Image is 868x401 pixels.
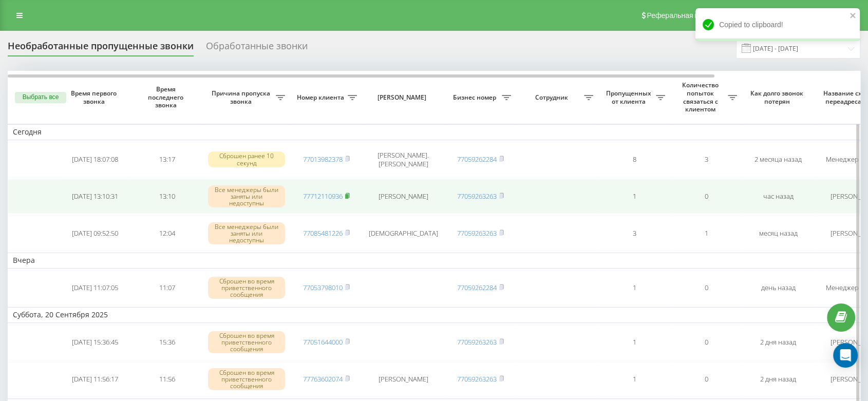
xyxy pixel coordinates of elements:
td: [DATE] 13:10:31 [59,179,131,214]
td: день назад [742,271,814,305]
a: 77059263263 [457,337,497,347]
td: [PERSON_NAME] [362,362,444,397]
td: [DATE] 11:56:17 [59,362,131,397]
span: Реферальная программа [647,11,731,20]
td: 3 [598,216,670,251]
a: 77763602074 [303,374,343,384]
span: Сотрудник [521,93,584,102]
a: 77051644000 [303,337,343,347]
span: Время последнего звонка [139,85,195,109]
td: [PERSON_NAME] [362,179,444,214]
a: 77059263263 [457,192,497,201]
div: Copied to clipboard! [695,8,860,41]
td: 15:36 [131,325,203,360]
td: [DATE] 15:36:45 [59,325,131,360]
td: 2 месяца назад [742,142,814,177]
span: Пропущенных от клиента [603,89,656,105]
span: Причина пропуска звонка [208,89,276,105]
div: Все менеджеры были заняты или недоступны [208,222,285,245]
div: Необработанные пропущенные звонки [8,41,194,56]
span: Бизнес номер [449,93,502,102]
td: 2 дня назад [742,362,814,397]
td: [DATE] 11:07:05 [59,271,131,305]
td: 13:10 [131,179,203,214]
td: 11:07 [131,271,203,305]
td: месяц назад [742,216,814,251]
div: Сброшен ранее 10 секунд [208,151,285,167]
td: 1 [598,179,670,214]
a: 77712110936 [303,192,343,201]
span: [PERSON_NAME] [371,93,436,102]
a: 77059263263 [457,228,497,238]
td: [DATE] 09:52:50 [59,216,131,251]
a: 77059263263 [457,374,497,384]
span: Количество попыток связаться с клиентом [675,81,728,113]
td: 0 [670,325,742,360]
td: 13:17 [131,142,203,177]
a: 77059262284 [457,155,497,164]
div: Сброшен во время приветственного сообщения [208,277,285,299]
td: [PERSON_NAME].[PERSON_NAME] [362,142,444,177]
div: Сброшен во время приветственного сообщения [208,368,285,391]
div: Open Intercom Messenger [833,343,858,368]
a: 77085481226 [303,228,343,238]
div: Обработанные звонки [206,41,308,56]
td: 1 [598,271,670,305]
button: close [850,11,857,21]
td: [DEMOGRAPHIC_DATA] [362,216,444,251]
td: 1 [670,216,742,251]
a: 77053798010 [303,283,343,292]
td: 0 [670,271,742,305]
td: час назад [742,179,814,214]
td: 0 [670,179,742,214]
div: Сброшен во время приветственного сообщения [208,331,285,354]
td: 2 дня назад [742,325,814,360]
a: 77059262284 [457,283,497,292]
td: 11:56 [131,362,203,397]
button: Выбрать все [15,92,66,103]
td: 1 [598,325,670,360]
td: 0 [670,362,742,397]
td: [DATE] 18:07:08 [59,142,131,177]
td: 8 [598,142,670,177]
div: Все менеджеры были заняты или недоступны [208,185,285,208]
td: 12:04 [131,216,203,251]
span: Время первого звонка [67,89,123,105]
span: Как долго звонок потерян [750,89,806,105]
span: Номер клиента [295,93,348,102]
td: 1 [598,362,670,397]
a: 77013982378 [303,155,343,164]
td: 3 [670,142,742,177]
